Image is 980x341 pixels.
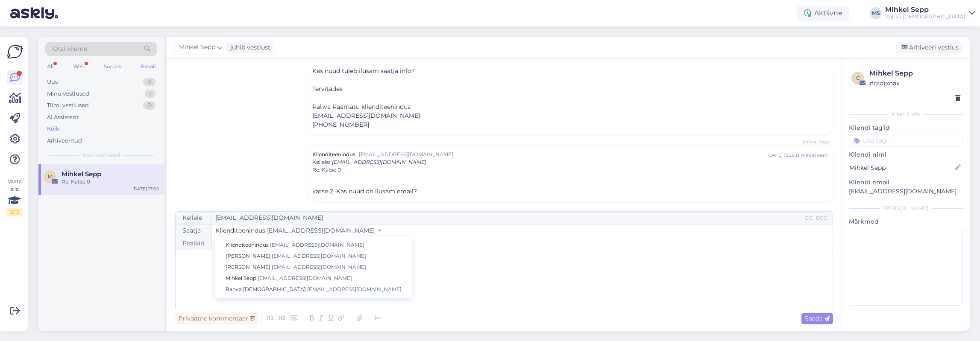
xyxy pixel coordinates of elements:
div: Kellele [176,212,212,224]
span: Saada [805,315,830,322]
div: All [45,61,55,72]
div: Vaata siia [7,178,22,216]
input: Recepient... [212,212,803,224]
span: Tervitades [312,85,343,93]
div: Kõik [47,125,59,133]
a: [PERSON_NAME] [EMAIL_ADDRESS][DOMAIN_NAME] [215,262,412,273]
div: Arhiveeritud [47,137,82,145]
span: Re: Katse 0 [312,166,341,174]
div: MS [870,7,882,19]
a: Mihkel SeppRahva [DEMOGRAPHIC_DATA] [885,6,975,20]
div: ( 3 minuti eest ) [796,152,827,158]
div: AI Assistent [47,113,79,122]
span: Klienditeenindus [312,151,355,158]
span: [PERSON_NAME] [226,253,270,259]
div: BCC [814,214,829,222]
span: [EMAIL_ADDRESS][DOMAIN_NAME] [272,264,366,270]
div: 2 / 3 [7,208,22,216]
span: Otsi kliente [53,44,87,53]
div: Email [139,61,157,72]
div: Saatja [176,224,212,237]
span: Kõik vestlused [83,152,120,159]
div: Minu vestlused [47,90,89,98]
span: Kellele : [312,159,330,165]
a: Rahva [DEMOGRAPHIC_DATA] [EMAIL_ADDRESS][DOMAIN_NAME] [215,284,412,295]
span: [EMAIL_ADDRESS][DOMAIN_NAME] [359,151,768,158]
div: juhib vestlust [227,43,270,52]
p: Kliendi tag'id [849,123,963,132]
span: [PHONE_NUMBER] [312,121,369,128]
div: [PERSON_NAME] [849,204,963,212]
div: 0 [143,78,156,86]
p: Kliendi nimi [849,150,963,159]
span: Mihkel Sepp [179,43,215,52]
div: Mihkel Sepp [869,68,960,79]
span: [EMAIL_ADDRESS][DOMAIN_NAME] [270,242,364,248]
div: Kliendi info [849,111,963,118]
div: CC [803,214,814,222]
span: Kas nüüd tuleb ilusam saatja info? [312,67,415,75]
p: Märkmed [849,217,963,226]
div: Aktiivne [797,6,849,21]
input: Lisa nimi [849,163,953,172]
span: [EMAIL_ADDRESS][DOMAIN_NAME] [307,286,402,292]
div: Mihkel Sepp [885,6,965,13]
span: [EMAIL_ADDRESS][DOMAIN_NAME] [272,253,366,259]
span: Mihkel Sepp [62,170,101,178]
span: [EMAIL_ADDRESS][DOMAIN_NAME] [312,112,420,119]
span: Klienditeenindus [226,242,269,248]
a: [PERSON_NAME] [EMAIL_ADDRESS][DOMAIN_NAME] [215,251,412,262]
span: katse 2. Kas nüüd on ilusam email? [312,187,417,195]
span: Mihkel Sepp [798,139,830,145]
div: # crotxnax [869,79,960,88]
div: Web [71,61,86,72]
span: Klienditeenindus [215,227,265,234]
div: Rahva [DEMOGRAPHIC_DATA] [885,13,965,20]
button: Klienditeenindus [EMAIL_ADDRESS][DOMAIN_NAME] [215,226,381,235]
span: [PERSON_NAME] [226,264,270,270]
div: Re: Katse 0 [62,178,159,186]
p: [EMAIL_ADDRESS][DOMAIN_NAME] [849,187,963,196]
input: Write subject here... [212,237,833,250]
a: Klienditeenindus [EMAIL_ADDRESS][DOMAIN_NAME] [215,239,412,251]
div: Uus [47,78,58,86]
span: c [856,75,860,81]
p: Kliendi email [849,178,963,187]
div: Privaatne kommentaar [175,313,258,324]
input: Lisa tag [849,134,963,147]
span: Rahva Raamatu klienditeenindus [312,103,411,111]
div: Arhiveeri vestlus [896,42,962,53]
div: [DATE] 17:05 [132,186,159,192]
div: 0 [143,101,156,110]
div: 1 [145,90,156,98]
span: Rahva [DEMOGRAPHIC_DATA] [226,286,306,292]
div: Tiimi vestlused [47,101,89,110]
span: [EMAIL_ADDRESS][DOMAIN_NAME] [332,159,426,165]
div: Pealkiri [176,237,212,250]
div: [DATE] 13:26 [768,152,794,158]
img: Askly Logo [7,44,23,60]
span: [EMAIL_ADDRESS][DOMAIN_NAME] [258,275,352,281]
span: Mihkel Sepp [226,275,256,281]
span: M [48,173,53,180]
div: Socials [102,61,123,72]
a: Mihkel Sepp [EMAIL_ADDRESS][DOMAIN_NAME] [215,273,412,284]
span: [EMAIL_ADDRESS][DOMAIN_NAME] [267,227,375,234]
